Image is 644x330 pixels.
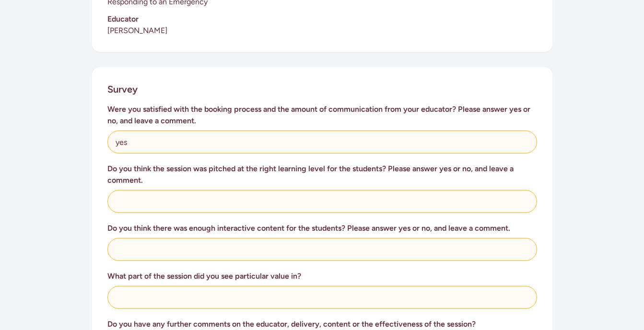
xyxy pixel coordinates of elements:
h3: Do you think the session was pitched at the right learning level for the students? Please answer ... [107,163,537,186]
h3: What part of the session did you see particular value in? [107,271,537,282]
h3: Do you think there was enough interactive content for the students? Please answer yes or no, and ... [107,223,537,234]
h3: Educator [107,13,537,25]
h3: Do you have any further comments on the educator, delivery, content or the effectiveness of the s... [107,318,537,330]
p: [PERSON_NAME] [107,25,537,36]
h2: Survey [107,82,138,96]
h3: Were you satisfied with the booking process and the amount of communication from your educator? P... [107,104,537,127]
